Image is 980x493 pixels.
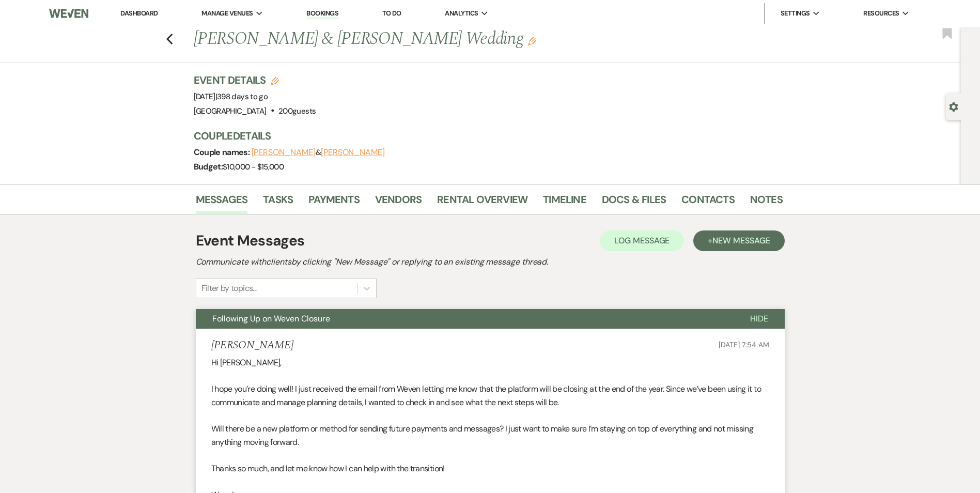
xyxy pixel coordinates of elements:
[734,309,785,329] button: Hide
[781,8,810,19] span: Settings
[712,235,770,246] span: New Message
[252,147,385,158] span: &
[543,191,586,214] a: Timeline
[194,73,316,87] h3: Event Details
[863,8,899,19] span: Resources
[194,147,252,158] span: Couple names:
[528,36,536,45] button: Edit
[252,148,316,157] button: [PERSON_NAME]
[602,191,666,214] a: Docs & Files
[215,91,268,102] span: |
[949,101,958,111] button: Open lead details
[693,230,784,251] button: +New Message
[211,462,769,475] p: Thanks so much, and let me know how I can help with the transition!
[201,8,253,19] span: Manage Venues
[278,106,316,116] span: 200 guests
[437,191,527,214] a: Rental Overview
[194,129,772,143] h3: Couple Details
[306,9,338,19] a: Bookings
[719,340,769,349] span: [DATE] 7:54 AM
[120,9,158,18] a: Dashboard
[194,106,267,116] span: [GEOGRAPHIC_DATA]
[196,256,785,268] h2: Communicate with clients by clicking "New Message" or replying to an existing message thread.
[750,313,768,324] span: Hide
[614,235,670,246] span: Log Message
[194,161,223,172] span: Budget:
[196,309,734,329] button: Following Up on Weven Closure
[196,191,248,214] a: Messages
[211,356,769,369] p: Hi [PERSON_NAME],
[194,27,657,52] h1: [PERSON_NAME] & [PERSON_NAME] Wedding
[263,191,293,214] a: Tasks
[217,91,268,102] span: 398 days to go
[212,313,330,324] span: Following Up on Weven Closure
[445,8,478,19] span: Analytics
[194,91,268,102] span: [DATE]
[382,9,401,18] a: To Do
[321,148,385,157] button: [PERSON_NAME]
[308,191,360,214] a: Payments
[211,339,293,352] h5: [PERSON_NAME]
[223,162,284,172] span: $10,000 - $15,000
[750,191,783,214] a: Notes
[201,282,257,295] div: Filter by topics...
[211,382,769,409] p: I hope you’re doing well! I just received the email from Weven letting me know that the platform ...
[196,230,305,252] h1: Event Messages
[375,191,422,214] a: Vendors
[600,230,684,251] button: Log Message
[681,191,735,214] a: Contacts
[49,3,88,24] img: Weven Logo
[211,422,769,449] p: Will there be a new platform or method for sending future payments and messages? I just want to m...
